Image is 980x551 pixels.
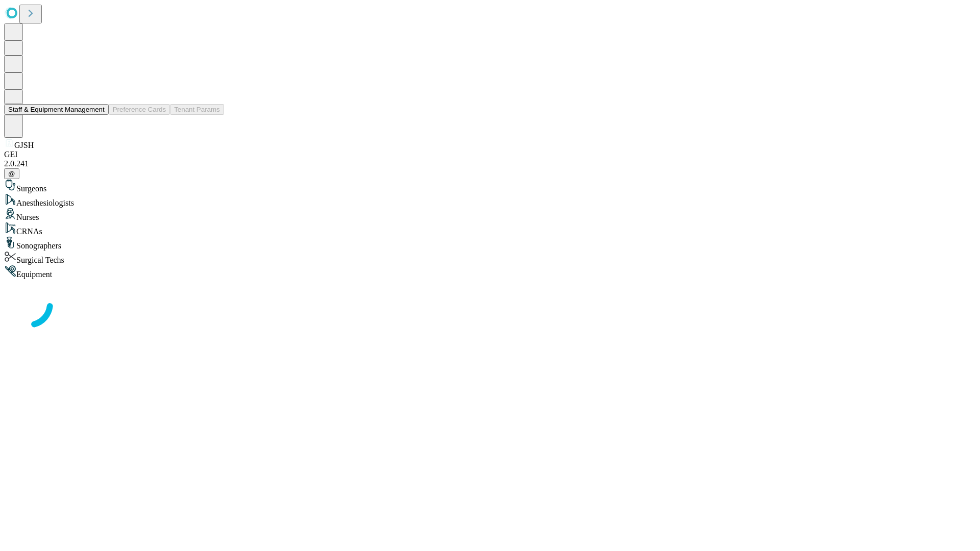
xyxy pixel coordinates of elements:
[4,236,976,251] div: Sonographers
[4,150,976,159] div: GEI
[4,159,976,168] div: 2.0.241
[4,193,976,208] div: Anesthesiologists
[4,179,976,193] div: Surgeons
[4,265,976,279] div: Equipment
[4,222,976,236] div: CRNAs
[4,104,109,115] button: Staff & Equipment Management
[8,170,15,178] span: @
[4,251,976,265] div: Surgical Techs
[4,168,19,179] button: @
[109,104,170,115] button: Preference Cards
[4,208,976,222] div: Nurses
[14,141,34,149] span: GJSH
[170,104,224,115] button: Tenant Params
